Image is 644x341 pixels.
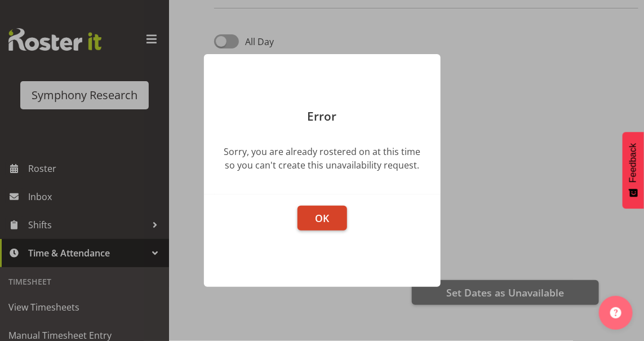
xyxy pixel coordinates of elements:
[623,132,644,209] button: Feedback - Show survey
[610,307,621,318] img: help-xxl-2.png
[315,211,329,225] span: OK
[297,206,347,231] button: OK
[628,143,638,183] span: Feedback
[215,110,429,122] p: Error
[221,145,424,172] div: Sorry, you are already rostered on at this time so you can't create this unavailability request.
